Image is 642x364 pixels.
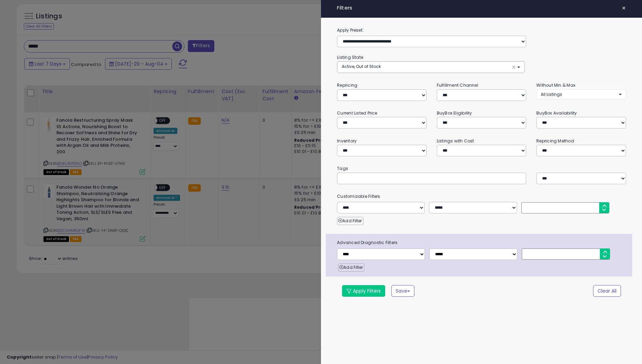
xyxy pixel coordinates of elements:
[337,138,357,144] small: Inventory
[337,110,377,116] small: Current Listed Price
[337,54,363,60] small: Listing State
[541,91,562,97] span: All Listings
[536,89,626,99] button: All Listings
[391,285,414,297] button: Save
[593,285,621,297] button: Clear All
[332,239,632,246] span: Advanced Diagnostic Filters
[338,263,364,272] button: Add Filter
[536,138,574,144] small: Repricing Method
[536,82,575,88] small: Without Min & Max
[437,138,474,144] small: Listings with Cost
[337,5,626,11] h4: Filters
[512,64,516,71] span: ×
[342,285,385,297] button: Apply Filters
[622,3,626,13] span: ×
[342,64,381,69] span: Active, Out of Stock
[337,217,363,225] button: Add Filter
[437,110,472,116] small: BuyBox Eligibility
[536,110,577,116] small: BuyBox Availability
[337,82,357,88] small: Repricing
[337,62,524,73] button: Active, Out of Stock ×
[332,165,631,172] small: Tags
[437,82,478,88] small: Fulfillment Channel
[332,27,631,34] label: Apply Preset:
[619,3,629,13] button: ×
[332,193,631,200] small: Customizable Filters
